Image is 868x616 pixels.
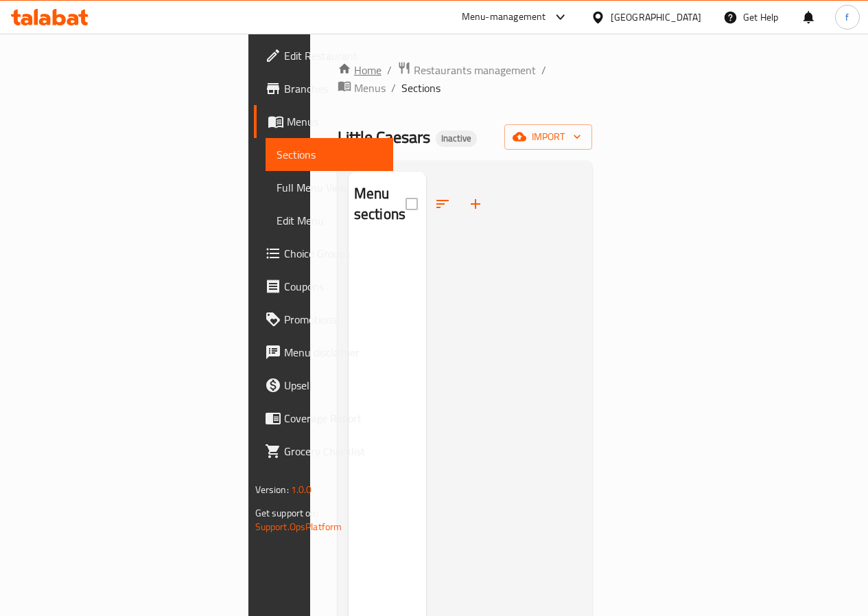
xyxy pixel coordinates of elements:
[284,410,382,426] span: Coverage Report
[255,481,289,499] span: Version:
[254,435,393,468] a: Grocery Checklist
[611,10,701,25] div: [GEOGRAPHIC_DATA]
[401,80,441,96] span: Sections
[254,105,393,138] a: Menus
[284,377,382,393] span: Upsell
[266,171,393,204] a: Full Menu View
[254,303,393,336] a: Promotions
[436,133,477,144] span: Inactive
[436,130,477,147] div: Inactive
[284,47,382,64] span: Edit Restaurant
[349,237,426,248] nav: Menu sections
[254,369,393,402] a: Upsell
[277,146,382,163] span: Sections
[284,344,382,361] span: Menu disclaimer
[515,128,581,146] span: import
[284,311,382,328] span: Promotions
[414,62,536,78] span: Restaurants management
[254,39,393,72] a: Edit Restaurant
[254,270,393,303] a: Coupons
[284,443,382,459] span: Grocery Checklist
[391,80,396,96] li: /
[287,113,382,130] span: Menus
[504,124,592,150] button: import
[254,336,393,369] a: Menu disclaimer
[255,504,318,522] span: Get support on:
[459,187,492,220] button: Add section
[284,80,382,97] span: Branches
[255,518,342,536] a: Support.OpsPlatform
[254,72,393,105] a: Branches
[541,62,546,78] li: /
[338,122,430,152] span: Little Caesars
[266,138,393,171] a: Sections
[284,278,382,295] span: Coupons
[462,9,546,25] div: Menu-management
[266,204,393,237] a: Edit Menu
[254,402,393,435] a: Coverage Report
[254,237,393,270] a: Choice Groups
[397,61,536,79] a: Restaurants management
[277,212,382,229] span: Edit Menu
[338,61,593,97] nav: breadcrumb
[277,179,382,196] span: Full Menu View
[284,245,382,262] span: Choice Groups
[845,10,849,25] span: f
[291,481,312,499] span: 1.0.0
